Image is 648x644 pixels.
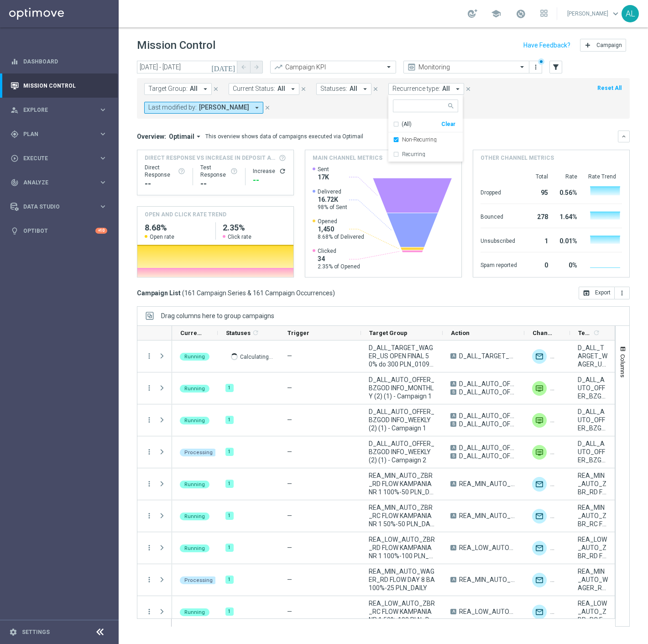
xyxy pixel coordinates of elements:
span: Execute [23,156,99,161]
a: Optibot [23,219,95,243]
span: Channel [533,330,554,336]
i: more_vert [145,480,153,488]
div: play_circle_outline Execute keyboard_arrow_right [10,155,108,162]
h4: Main channel metrics [313,154,382,162]
a: Mission Control [23,73,107,98]
button: more_vert [145,384,153,392]
button: close [299,84,308,94]
span: keyboard_arrow_down [611,9,621,19]
div: Private message [532,381,547,396]
img: Pop-up [550,445,565,460]
i: keyboard_arrow_right [99,154,107,162]
colored-tag: Processing [180,448,217,456]
button: more_vert [145,512,153,520]
button: refresh [279,168,286,175]
div: -- [200,178,238,189]
span: D_ALL_AUTO_OFFER_BZGOD INFO TEST A_WEEKLY [459,412,517,420]
button: more_vert [145,544,153,552]
span: Statuses: [320,85,347,93]
span: Open rate [150,233,174,241]
div: Increase [253,168,286,175]
span: Explore [23,107,99,113]
div: 0.56% [555,184,577,199]
span: Direct Response VS Increase In Deposit Amount [145,154,276,162]
span: Current Status [180,330,202,336]
i: preview [407,63,416,72]
div: 95 [524,184,548,199]
span: B [450,389,456,395]
div: This overview shows data of campaigns executed via Optimail [205,132,363,141]
i: arrow_drop_down [253,104,261,112]
div: person_search Explore keyboard_arrow_right [10,106,108,114]
span: A [450,609,456,614]
span: — [287,448,292,456]
span: D_ALL_AUTO_OFFER_BZGOD INFO TEST B, D_ALL_AUTO_OFFER_BZGOD INFO, D_ALL_AUTO_OFFER_BZGOD INFO TEST A [578,408,608,432]
span: Calculate column [591,328,600,338]
input: Select date range [137,61,237,73]
i: lightbulb [10,227,19,235]
span: 1,450 [318,225,364,233]
div: Press SPACE to select this row. [137,436,172,468]
span: D_ALL_AUTO_OFFER_BZGOD INFO_WEEKLY (2) (1) - Campaign 2 [369,440,435,464]
div: 0.01% [555,233,577,247]
div: Private message [550,477,565,492]
span: Current Status: [233,85,275,93]
span: [PERSON_NAME] [199,104,249,111]
span: — [287,416,292,424]
i: person_search [10,106,19,114]
div: Press SPACE to select this row. [137,340,172,372]
img: Optimail [532,349,547,364]
span: Running [184,482,205,487]
span: D_ALL_AUTO_OFFER_BZGOD INFO, D_ALL_AUTO_OFFER_BZGOD INFO TEST A, D_ALL_AUTO_OFFER_BZGOD INFO TEST B [578,376,608,400]
span: A [450,577,456,582]
span: REA_MIN_AUTO_ZBR_RD FLOW KAMPANIA NR 1 100%-50 PLN_DAILY [459,480,517,488]
h3: Overview: [137,132,166,141]
span: Running [184,354,205,360]
button: Optimail arrow_drop_down [166,132,205,141]
span: Last modified by: [148,104,197,111]
span: 161 Campaign Series & 161 Campaign Occurrences [184,289,333,297]
div: Direct Response [145,164,185,178]
span: 98% of Sent [318,204,347,211]
span: Processing [184,450,213,456]
div: 1 [225,448,234,456]
span: B [450,421,456,427]
span: ) [333,289,335,297]
i: open_in_browser [583,289,590,297]
span: REA_MIN_AUTO_ZBR_RC FLOW KAMPANIA NR 1 50%-50 PLN_DAILY [369,503,435,528]
div: Press SPACE to select this row. [137,532,172,564]
i: more_vert [145,416,153,424]
h4: Other channel metrics [481,154,554,162]
span: A [450,445,456,450]
span: Target Group: [148,85,188,93]
i: more_vert [145,576,153,584]
i: arrow_drop_down [289,85,297,93]
button: more_vert [145,448,153,456]
div: Mission Control [10,82,108,89]
div: Total [524,173,548,180]
button: Data Studio keyboard_arrow_right [10,203,108,210]
ng-select: Campaign KPI [270,61,396,73]
button: track_changes Analyze keyboard_arrow_right [10,179,108,186]
div: Rate [555,173,577,180]
span: A [450,413,456,419]
span: Analyze [23,180,99,185]
i: more_vert [145,607,153,616]
span: A [450,481,456,487]
span: Campaign [596,42,622,48]
div: Non-Recurring [393,132,458,147]
i: arrow_forward [253,64,260,70]
button: Statuses: All arrow_drop_down [316,83,371,95]
span: D_ALL_AUTO_OFFER_BZGOD INFO TEST B_WEEKLY [459,452,517,460]
img: Optimail [532,509,547,524]
div: Pop-up [550,413,565,428]
span: D_ALL_AUTO_OFFER_BZGOD INFO TEST B_MONTHLY [459,388,517,396]
img: Optimail [532,605,547,619]
button: equalizer Dashboard [10,58,108,65]
div: AL [622,5,639,22]
button: close [464,84,472,94]
a: Settings [22,629,50,635]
